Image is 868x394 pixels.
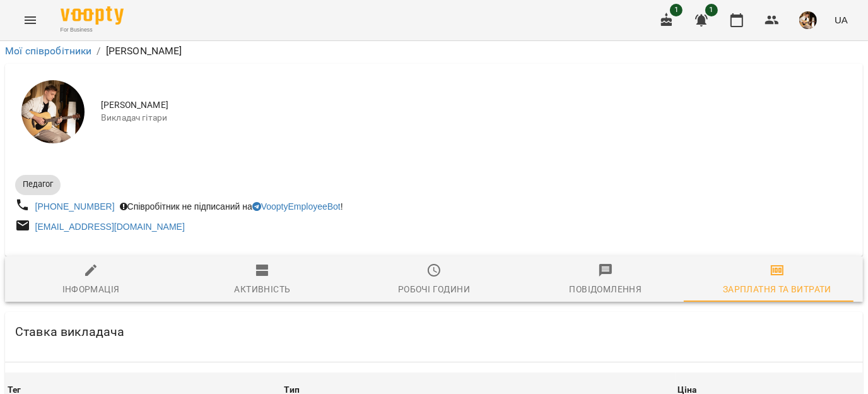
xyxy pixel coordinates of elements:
span: [PERSON_NAME] [101,99,853,112]
div: Співробітник не підписаний на ! [117,198,346,215]
a: VooptyEmployeeBot [252,201,341,212]
h6: Ставка викладача [15,322,124,342]
div: Активність [235,282,291,297]
img: Voopty Logo [61,6,124,25]
div: Інформація [62,282,120,297]
span: 1 [670,4,683,16]
span: 1 [705,4,718,16]
span: UA [835,13,848,27]
nav: breadcrumb [5,44,863,59]
img: 0162ea527a5616b79ea1cf03ccdd73a5.jpg [799,11,817,29]
a: [EMAIL_ADDRESS][DOMAIN_NAME] [35,222,185,232]
span: Викладач гітари [101,112,853,124]
li: / [97,44,101,59]
p: [PERSON_NAME] [106,44,182,59]
span: For Business [61,26,124,34]
div: Повідомлення [570,282,642,297]
div: Робочі години [398,282,470,297]
div: Зарплатня та Витрати [723,282,831,297]
span: Педагог [15,179,61,190]
img: Сергій ВЛАСОВИЧ [21,80,85,143]
a: Мої співробітники [5,45,92,57]
button: UA [830,8,853,32]
a: [PHONE_NUMBER] [35,201,115,212]
button: Menu [15,5,45,35]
